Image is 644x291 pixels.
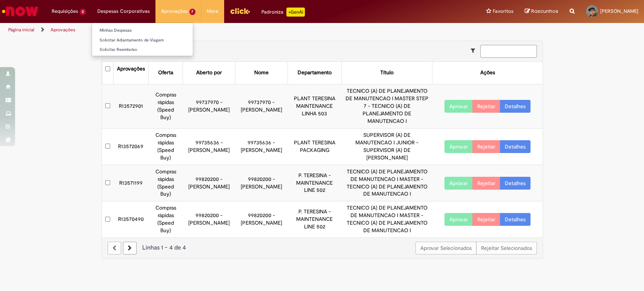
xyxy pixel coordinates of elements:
button: Aprovar [444,177,473,190]
div: Padroniza [261,8,305,17]
img: ServiceNow [1,4,40,19]
button: Aprovar [444,140,473,153]
a: Detalhes [500,140,530,153]
i: Mostrar filtros para: Suas Solicitações [471,48,479,53]
td: 99735636 - [PERSON_NAME] [183,128,235,165]
a: Detalhes [500,177,530,190]
td: R13570490 [114,201,148,237]
span: [PERSON_NAME] [600,8,638,14]
td: R13572901 [114,84,148,128]
div: Aberto por [196,69,222,77]
td: Compras rápidas (Speed Buy) [148,201,183,237]
ul: Despesas Corporativas [92,23,193,56]
a: Solicitar Reembolso [92,46,193,54]
a: Minhas Despesas [92,26,193,35]
span: Rascunhos [531,8,558,15]
button: Rejeitar [472,213,500,226]
span: Despesas Corporativas [97,8,150,15]
div: Nome [254,69,269,77]
span: Aprovações [161,8,188,15]
a: Rascunhos [525,8,558,15]
td: SUPERVISOR (A) DE MANUTENCAO I JUNIOR - SUPERVISOR (A) DE [PERSON_NAME] [341,128,432,165]
a: Detalhes [500,213,530,226]
td: 99737970 - [PERSON_NAME] [235,84,288,128]
a: Página inicial [8,27,34,33]
div: Aprovações [117,65,145,73]
td: P. TERESINA - MAINTENANCE LINE 502 [287,165,341,201]
span: Requisições [52,8,78,15]
button: Rejeitar [472,100,500,113]
td: P. TERESINA - MAINTENANCE LINE 502 [287,201,341,237]
td: 99820200 - [PERSON_NAME] [183,165,235,201]
button: Aprovar [444,213,473,226]
a: Detalhes [500,100,530,113]
td: R13571199 [114,165,148,201]
div: Linhas 1 − 4 de 4 [108,244,537,252]
td: Compras rápidas (Speed Buy) [148,84,183,128]
div: Título [380,69,393,77]
span: More [207,8,218,15]
td: 99820200 - [PERSON_NAME] [183,201,235,237]
td: 99735636 - [PERSON_NAME] [235,128,288,165]
ul: Trilhas de página [6,23,424,37]
td: PLANT TERESINA PACKAGING [287,128,341,165]
td: TECNICO (A) DE PLANEJAMENTO DE MANUTENCAO I MASTER STEP 7 - TECNICO (A) DE PLANEJAMENTO DE MANUTE... [341,84,432,128]
span: 2 [80,9,86,15]
a: Aprovações [51,27,75,33]
a: Solicitar Adiantamento de Viagem [92,36,193,44]
p: +GenAi [286,8,305,17]
button: Rejeitar [472,140,500,153]
span: Favoritos [493,8,513,15]
div: Ações [480,69,495,77]
button: Aprovar [444,100,473,113]
td: Compras rápidas (Speed Buy) [148,128,183,165]
span: 7 [189,9,196,15]
td: R13572069 [114,128,148,165]
td: TECNICO (A) DE PLANEJAMENTO DE MANUTENCAO I MASTER - TECNICO (A) DE PLANEJAMENTO DE MANUTENCAO I [341,201,432,237]
td: Compras rápidas (Speed Buy) [148,165,183,201]
img: click_logo_yellow_360x200.png [230,5,250,17]
th: Aprovações [114,62,148,84]
td: PLANT TERESINA MAINTENANCE LINHA 503 [287,84,341,128]
td: 99737970 - [PERSON_NAME] [183,84,235,128]
button: Rejeitar [472,177,500,190]
td: 99820200 - [PERSON_NAME] [235,165,288,201]
div: Oferta [158,69,173,77]
td: TECNICO (A) DE PLANEJAMENTO DE MANUTENCAO I MASTER - TECNICO (A) DE PLANEJAMENTO DE MANUTENCAO I [341,165,432,201]
div: Departamento [298,69,332,77]
td: 99820200 - [PERSON_NAME] [235,201,288,237]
